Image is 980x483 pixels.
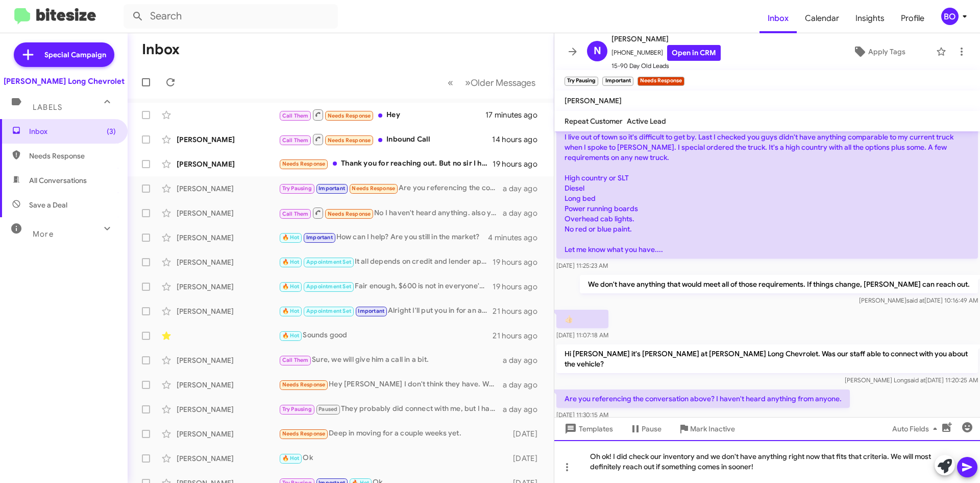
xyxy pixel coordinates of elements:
[562,420,613,438] span: Templates
[177,134,279,145] div: [PERSON_NAME]
[306,308,351,314] span: Appointment Set
[556,389,850,408] p: Are you referencing the conversation above? I haven't heard anything from anyone.
[493,257,546,267] div: 19 hours ago
[177,453,279,464] div: [PERSON_NAME]
[492,134,546,145] div: 14 hours ago
[282,185,312,192] span: Try Pausing
[29,200,67,210] span: Save a Deal
[177,429,279,439] div: [PERSON_NAME]
[282,357,309,363] span: Call Them
[124,4,338,29] input: Search
[107,126,116,136] span: (3)
[642,420,661,438] span: Pause
[306,259,351,265] span: Appointment Set
[493,306,546,316] div: 21 hours ago
[282,112,309,119] span: Call Them
[328,137,371,144] span: Needs Response
[508,453,546,464] div: [DATE]
[282,430,326,437] span: Needs Response
[503,404,546,415] div: a day ago
[690,420,735,438] span: Mark Inactive
[485,110,546,120] div: 17 minutes ago
[279,403,503,415] div: They probably did connect with me, but I have a lot going on. I'm going out of town [DATE] for ab...
[33,229,54,239] span: More
[177,306,279,316] div: [PERSON_NAME]
[503,183,546,194] div: a day ago
[44,50,106,60] span: Special Campaign
[556,262,608,269] span: [DATE] 11:25:23 AM
[282,455,300,462] span: 🔥 Hot
[594,43,601,59] span: N
[580,275,978,293] p: We don't have anything that would meet all of those requirements. If things change, [PERSON_NAME]...
[358,308,384,314] span: Important
[892,420,941,438] span: Auto Fields
[33,103,62,112] span: Labels
[282,259,300,265] span: 🔥 Hot
[177,355,279,365] div: [PERSON_NAME]
[279,354,503,366] div: Sure, we will give him a call in a bit.
[328,211,371,217] span: Needs Response
[306,234,333,241] span: Important
[442,72,542,93] nav: Page navigation example
[177,183,279,194] div: [PERSON_NAME]
[279,379,503,390] div: Hey [PERSON_NAME] I don't think they have. What's up?
[565,117,623,126] span: Repeat Customer
[556,310,608,328] p: 👍🏻
[279,232,488,243] div: How can I help? Are you still in the market?
[282,381,326,388] span: Needs Response
[503,355,546,365] div: a day ago
[638,77,684,86] small: Needs Response
[29,175,87,186] span: All Conversations
[279,182,503,194] div: Are you referencing the conversation above? I haven't heard anything from anyone.
[493,159,546,169] div: 19 hours ago
[621,420,670,438] button: Pause
[279,330,493,341] div: Sounds good
[177,404,279,415] div: [PERSON_NAME]
[611,45,721,61] span: [PHONE_NUMBER]
[859,296,978,304] span: [PERSON_NAME] [DATE] 10:16:49 AM
[906,296,924,304] span: said at
[282,211,309,217] span: Call Them
[4,76,125,86] div: [PERSON_NAME] Long Chevrolet
[826,42,931,61] button: Apply Tags
[442,72,459,93] button: Previous
[282,234,300,241] span: 🔥 Hot
[279,428,508,440] div: Deep in moving for a couple weeks yet.
[556,128,978,259] p: I live out of town so it's difficult to get by. Last I checked you guys didn't have anything comp...
[282,308,300,314] span: 🔥 Hot
[448,76,453,89] span: «
[493,331,546,341] div: 21 hours ago
[282,406,312,412] span: Try Pausing
[177,208,279,218] div: [PERSON_NAME]
[759,4,797,33] a: Inbox
[177,282,279,292] div: [PERSON_NAME]
[279,305,493,317] div: Alright I'll put you in for an appointment at 11:30. Our address is [STREET_ADDRESS]
[797,4,847,33] a: Calendar
[488,233,546,243] div: 4 minutes ago
[29,126,116,136] span: Inbox
[908,376,925,384] span: said at
[556,331,608,339] span: [DATE] 11:07:18 AM
[306,283,351,290] span: Appointment Set
[893,4,933,33] a: Profile
[282,137,309,144] span: Call Them
[279,158,493,170] div: Thank you for reaching out. But no sir I haven't found what I like yet. I'm still looking. Can't ...
[868,42,905,61] span: Apply Tags
[177,233,279,243] div: [PERSON_NAME]
[847,4,893,33] a: Insights
[884,420,949,438] button: Auto Fields
[667,45,721,61] a: Open in CRM
[177,380,279,390] div: [PERSON_NAME]
[282,332,300,339] span: 🔥 Hot
[845,376,978,384] span: [PERSON_NAME] Long [DATE] 11:20:25 AM
[554,440,980,483] div: Oh ok! I did check our inventory and we don't have anything right now that fits that criteria. We...
[352,185,395,192] span: Needs Response
[282,283,300,290] span: 🔥 Hot
[318,185,345,192] span: Important
[508,429,546,439] div: [DATE]
[493,282,546,292] div: 19 hours ago
[627,117,666,126] span: Active Lead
